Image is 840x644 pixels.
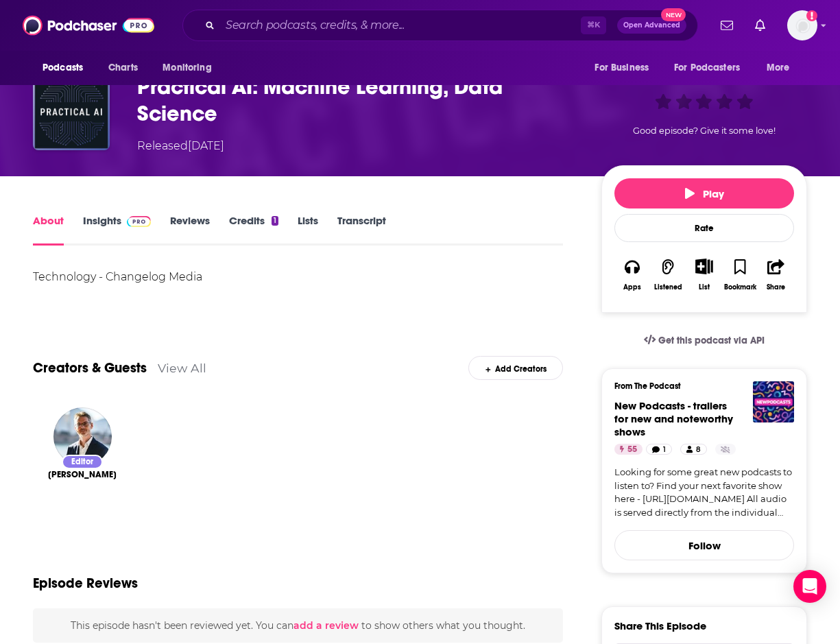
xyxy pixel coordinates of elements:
[680,444,707,455] a: 8
[749,14,771,37] a: Show notifications dropdown
[646,444,672,455] a: 1
[767,58,790,77] span: More
[614,250,650,300] button: Apps
[62,455,103,469] div: Editor
[753,381,794,422] img: New Podcasts - trailers for new and noteworthy shows
[614,466,794,519] a: Looking for some great new podcasts to listen to? Find your next favorite show here - [URL][DOMAI...
[767,283,785,291] div: Share
[229,214,278,246] a: Credits1
[614,530,794,560] button: Follow
[163,58,211,77] span: Monitoring
[595,58,649,77] span: For Business
[170,214,210,246] a: Reviews
[633,324,776,357] a: Get this podcast via API
[623,22,680,29] span: Open Advanced
[33,55,101,81] button: open menu
[757,55,807,81] button: open menu
[337,214,386,246] a: Transcript
[33,73,110,150] img: Practical AI: Machine Learning, Data Science
[650,250,686,300] button: Listened
[298,214,318,246] a: Lists
[715,14,739,37] a: Show notifications dropdown
[33,267,563,287] div: Technology - Changelog Media
[654,283,682,291] div: Listened
[724,283,756,291] div: Bookmark
[108,58,138,77] span: Charts
[623,283,641,291] div: Apps
[614,444,643,455] a: 55
[722,250,758,300] button: Bookmark
[33,359,147,377] a: Creators & Guests
[617,17,686,34] button: Open AdvancedNew
[787,10,817,40] button: Show profile menu
[674,58,740,77] span: For Podcasters
[627,443,637,457] span: 55
[48,469,117,480] a: James Cridland
[793,570,826,603] div: Open Intercom Messenger
[661,8,686,21] span: New
[665,55,760,81] button: open menu
[220,14,581,36] input: Search podcasts, credits, & more...
[468,356,562,380] div: Add Creators
[182,10,698,41] div: Search podcasts, credits, & more...
[614,381,783,391] h3: From The Podcast
[806,10,817,21] svg: Add a profile image
[699,283,710,291] div: List
[690,259,718,274] button: Show More Button
[658,335,765,346] span: Get this podcast via API
[43,58,83,77] span: Podcasts
[685,187,724,200] span: Play
[581,16,606,34] span: ⌘ K
[33,214,64,246] a: About
[614,178,794,208] button: Play
[663,443,666,457] span: 1
[137,73,579,127] h1: Practical AI: Machine Learning, Data Science
[53,407,112,466] img: James Cridland
[153,55,229,81] button: open menu
[158,361,206,375] a: View All
[272,216,278,226] div: 1
[137,138,224,154] div: Released [DATE]
[787,10,817,40] span: Logged in as saraatspark
[71,619,525,632] span: This episode hasn't been reviewed yet. You can to show others what you thought.
[127,216,151,227] img: Podchaser Pro
[99,55,146,81] a: Charts
[614,399,733,438] a: New Podcasts - trailers for new and noteworthy shows
[293,618,359,633] button: add a review
[686,250,722,300] div: Show More ButtonList
[48,469,117,480] span: [PERSON_NAME]
[585,55,666,81] button: open menu
[33,575,138,592] h3: Episode Reviews
[614,619,706,632] h3: Share This Episode
[83,214,151,246] a: InsightsPodchaser Pro
[696,443,701,457] span: 8
[787,10,817,40] img: User Profile
[758,250,794,300] button: Share
[614,214,794,242] div: Rate
[23,12,154,38] img: Podchaser - Follow, Share and Rate Podcasts
[633,126,776,136] span: Good episode? Give it some love!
